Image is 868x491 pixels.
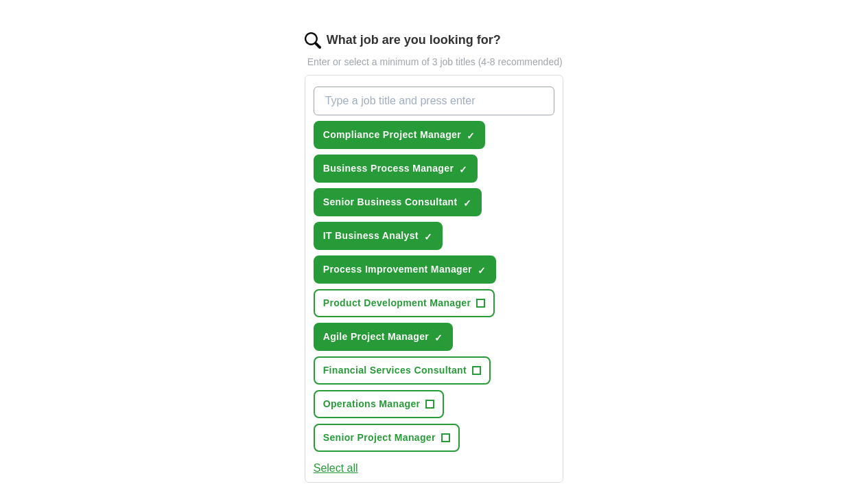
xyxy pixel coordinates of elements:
button: Business Process Manager✓ [314,155,478,183]
button: Operations Manager [314,390,445,418]
span: Senior Project Manager [323,431,436,445]
span: Business Process Manager [323,161,454,176]
span: ✓ [424,231,432,242]
span: ✓ [467,130,475,141]
span: ✓ [434,332,443,343]
button: Senior Business Consultant✓ [314,188,482,216]
button: IT Business Analyst✓ [314,222,443,250]
button: Financial Services Consultant [314,356,491,385]
label: What job are you looking for? [327,31,501,49]
img: search.png [305,32,321,49]
span: Product Development Manager [323,296,471,310]
input: Type a job title and press enter [314,87,555,115]
p: Enter or select a minimum of 3 job titles (4-8 recommended) [305,55,564,69]
span: Financial Services Consultant [323,363,467,378]
button: Agile Project Manager✓ [314,323,453,351]
span: Compliance Project Manager [323,128,461,142]
button: Product Development Manager [314,289,495,317]
span: Senior Business Consultant [323,195,458,209]
span: Agile Project Manager [323,330,429,344]
span: ✓ [463,198,471,209]
span: ✓ [478,265,486,276]
button: Process Improvement Manager✓ [314,255,496,284]
span: ✓ [459,164,467,175]
span: Process Improvement Manager [323,262,472,277]
span: IT Business Analyst [323,229,419,243]
button: Compliance Project Manager✓ [314,121,485,149]
button: Select all [314,460,358,477]
span: Operations Manager [323,397,421,411]
button: Senior Project Manager [314,424,460,452]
